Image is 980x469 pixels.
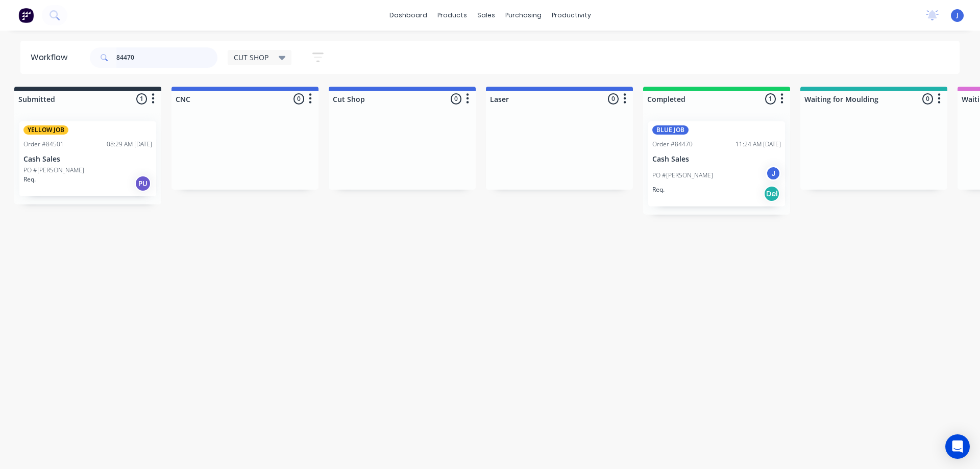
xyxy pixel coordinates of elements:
[23,125,68,135] div: YELLOW JOB
[23,175,36,184] p: Req.
[547,8,596,23] div: productivity
[472,8,500,23] div: sales
[945,434,970,459] div: Open Intercom Messenger
[648,121,785,206] div: BLUE JOBOrder #8447011:24 AM [DATE]Cash SalesPO #[PERSON_NAME]JReq.Del
[23,166,84,175] p: PO #[PERSON_NAME]
[107,140,152,149] div: 08:29 AM [DATE]
[764,186,780,202] div: Del
[652,171,713,180] p: PO #[PERSON_NAME]
[18,8,34,23] img: Factory
[23,140,64,149] div: Order #84501
[652,140,693,149] div: Order #84470
[957,11,959,20] span: J
[135,175,151,192] div: PU
[652,125,689,135] div: BLUE JOB
[736,140,781,149] div: 11:24 AM [DATE]
[31,51,72,64] div: Workflow
[432,8,472,23] div: products
[116,47,217,68] input: Search for orders...
[23,155,152,164] p: Cash Sales
[766,166,781,181] div: J
[384,8,432,23] a: dashboard
[652,185,665,194] p: Req.
[500,8,547,23] div: purchasing
[652,155,781,164] p: Cash Sales
[234,52,268,63] span: CUT SHOP
[19,121,156,196] div: YELLOW JOBOrder #8450108:29 AM [DATE]Cash SalesPO #[PERSON_NAME]Req.PU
